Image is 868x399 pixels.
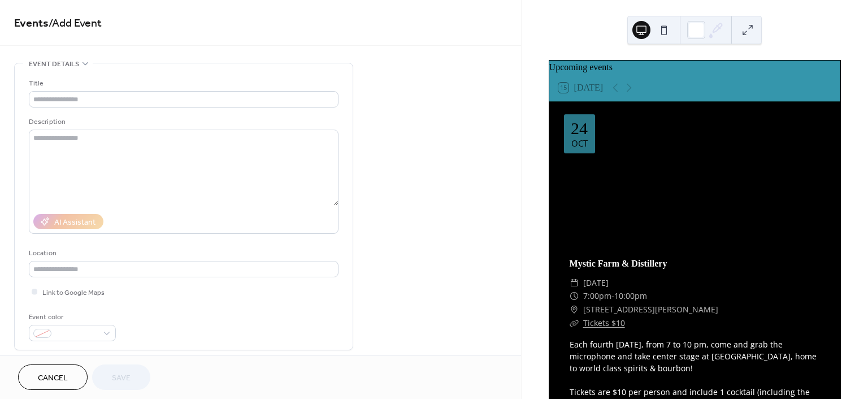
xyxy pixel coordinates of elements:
span: Event details [29,58,79,70]
div: Description [29,116,336,128]
span: Cancel [38,372,68,384]
div: Title [29,78,336,89]
span: [STREET_ADDRESS][PERSON_NAME] [583,303,718,316]
span: [DATE] [583,276,609,290]
span: 7:00pm [583,289,611,303]
div: Event color [29,311,114,323]
a: Mystic Farm & Distillery [570,259,667,268]
div: ​ [570,303,579,316]
span: / Add Event [49,12,102,35]
div: Oct [571,139,588,148]
div: Location [29,247,336,259]
span: 10:00pm [614,289,647,303]
span: Link to Google Maps [42,287,105,299]
div: 24 [571,120,588,137]
button: Cancel [18,364,88,390]
span: - [611,289,614,303]
div: ​ [570,316,579,330]
div: ​ [570,276,579,290]
div: Upcoming events [549,61,840,74]
a: Tickets $10 [583,318,625,328]
a: Events [14,12,49,35]
div: ​ [570,289,579,303]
